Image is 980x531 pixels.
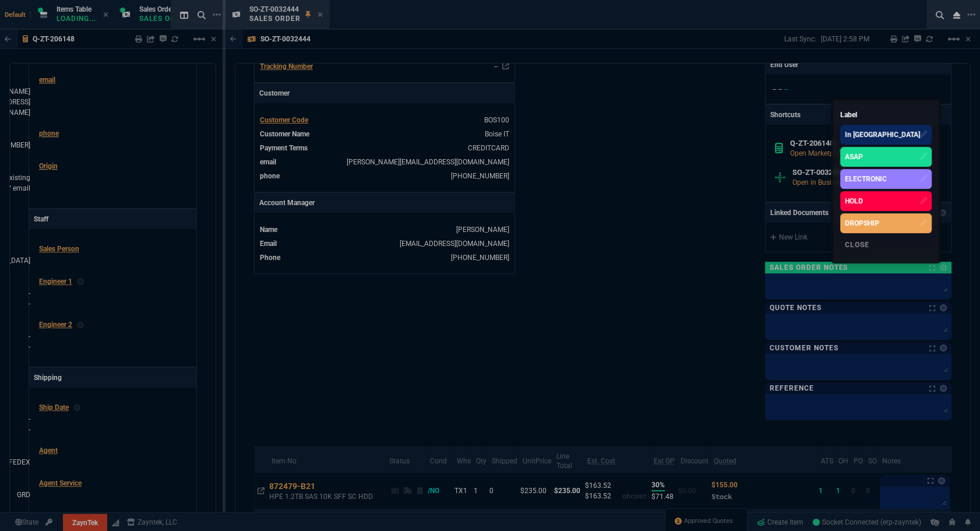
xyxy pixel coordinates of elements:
[840,107,932,122] p: Label
[845,152,863,162] div: ASAP
[845,129,920,140] div: In [GEOGRAPHIC_DATA]
[840,235,932,254] div: Close
[845,218,879,228] div: DROPSHIP
[845,174,887,184] div: ELECTRONIC
[845,196,863,206] div: HOLD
